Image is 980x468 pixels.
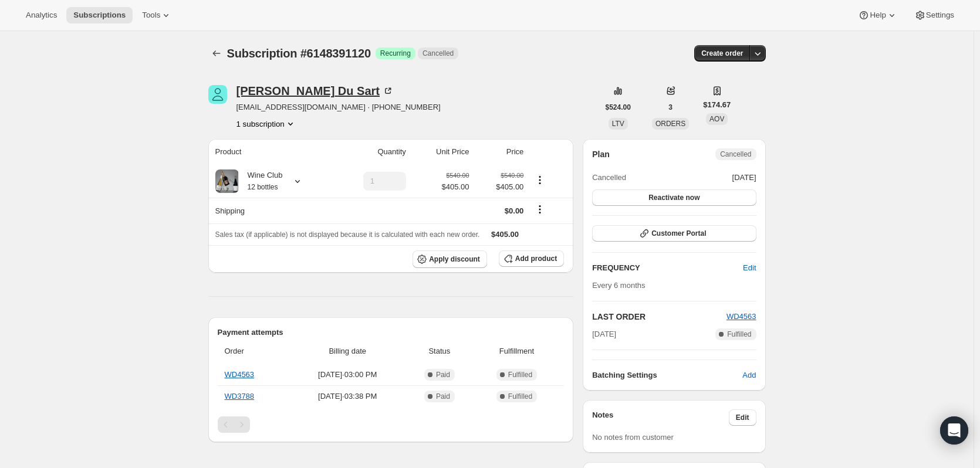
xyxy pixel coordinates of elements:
span: [DATE] · 03:00 PM [292,369,403,381]
span: $405.00 [491,230,519,239]
small: $540.00 [501,172,523,179]
h6: Batching Settings [592,369,742,381]
button: Subscriptions [66,7,133,23]
span: Apply discount [429,255,480,264]
span: Recurring [380,49,411,58]
a: WD4563 [726,312,756,321]
th: Price [472,139,527,165]
a: WD3788 [225,392,255,401]
button: Edit [736,259,763,277]
img: product img [215,169,239,193]
span: AOV [709,115,724,123]
nav: Pagination [218,416,565,433]
button: Subscriptions [208,45,225,62]
button: Edit [729,409,756,426]
span: Add product [515,254,557,263]
a: WD4563 [225,370,255,379]
span: Edit [743,262,756,274]
span: $174.67 [703,99,731,111]
button: 3 [661,99,680,116]
button: WD4563 [726,311,756,323]
span: LTV [612,120,624,128]
button: Add product [499,250,564,267]
span: Paid [436,392,450,401]
span: Sales tax (if applicable) is not displayed because it is calculated with each new order. [215,230,480,239]
div: Wine Club [239,169,283,193]
h2: LAST ORDER [592,311,726,323]
th: Unit Price [410,139,473,165]
span: $524.00 [606,103,631,112]
span: Cancelled [720,150,751,159]
span: Status [410,345,469,357]
button: Settings [907,7,961,23]
span: Edit [736,413,749,422]
span: Fulfilled [727,330,751,339]
span: Subscriptions [73,11,126,20]
th: Product [208,139,331,165]
span: Create order [701,49,743,58]
span: Cancelled [592,172,626,184]
button: Product actions [236,118,296,130]
span: Customer Portal [651,229,706,238]
h2: FREQUENCY [592,262,743,274]
span: Add [742,369,756,381]
span: [EMAIL_ADDRESS][DOMAIN_NAME] · [PHONE_NUMBER] [236,101,441,113]
button: Help [851,7,904,23]
span: Analytics [26,11,57,20]
span: Settings [926,11,954,20]
div: [PERSON_NAME] Du Sart [236,85,394,97]
span: Fulfilled [508,370,532,379]
button: $524.00 [599,99,638,116]
span: $405.00 [441,181,469,193]
span: ORDERS [655,120,685,128]
span: Help [870,11,886,20]
span: Billing date [292,345,403,357]
h3: Notes [592,409,729,426]
span: [DATE] [732,172,756,184]
h2: Payment attempts [218,327,565,338]
button: Shipping actions [530,203,549,216]
button: Apply discount [413,250,487,268]
span: Cancelled [423,49,454,58]
button: Analytics [19,7,64,23]
button: Tools [135,7,179,23]
small: 12 bottles [248,183,278,191]
span: Every 6 months [592,281,645,290]
span: Subscription #6148391120 [227,47,371,60]
button: Product actions [530,174,549,186]
div: Open Intercom Messenger [940,416,968,445]
span: [DATE] · 03:38 PM [292,391,403,402]
h2: Plan [592,148,610,160]
span: [DATE] [592,328,616,340]
span: $0.00 [505,206,524,215]
button: Customer Portal [592,225,756,242]
span: Tools [142,11,160,20]
button: Create order [694,45,750,62]
span: Paid [436,370,450,379]
th: Quantity [331,139,410,165]
span: $405.00 [476,181,523,193]
span: Ryan Du Sart [208,85,227,104]
span: No notes from customer [592,433,674,442]
small: $540.00 [446,172,469,179]
span: Fulfillment [477,345,557,357]
span: Fulfilled [508,392,532,401]
button: Reactivate now [592,189,756,206]
th: Order [218,338,289,364]
th: Shipping [208,198,331,223]
span: Reactivate now [648,193,699,202]
span: 3 [668,103,673,112]
button: Add [735,366,763,385]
